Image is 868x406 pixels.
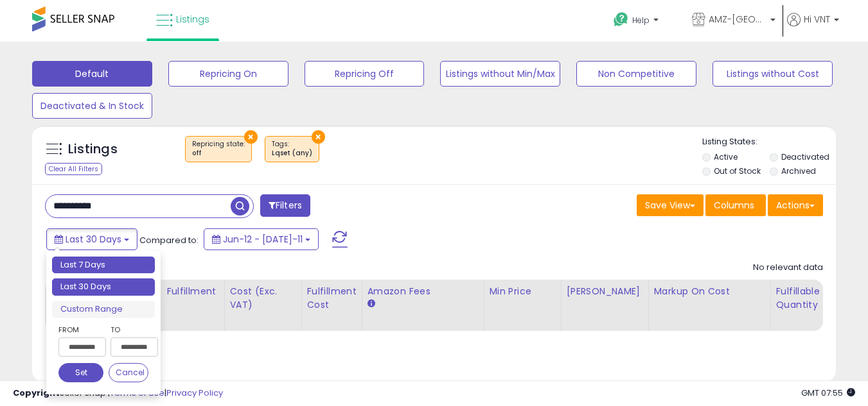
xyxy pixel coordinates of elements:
button: Actions [768,194,823,216]
button: Filters [260,194,310,217]
a: Help [603,2,680,42]
span: Listings [176,13,209,26]
i: Get Help [613,12,629,28]
div: Fulfillable Quantity [776,285,820,312]
span: Jun-12 - [DATE]-11 [223,233,303,246]
div: Fulfillment Cost [307,285,357,312]
span: Help [632,15,650,26]
div: Markup on Cost [654,285,765,298]
label: From [58,323,103,336]
span: 2025-08-11 07:55 GMT [801,387,855,399]
button: Listings without Min/Max [440,61,560,87]
button: Listings without Cost [713,61,833,87]
span: Compared to: [139,234,199,246]
h5: Listings [68,140,118,158]
div: Min Price [490,285,556,298]
div: Amazon Fees [368,285,479,298]
div: Fulfillment [166,285,218,298]
button: Repricing On [168,61,288,87]
a: Privacy Policy [166,387,223,399]
a: Hi VNT [787,13,839,42]
div: off [192,149,245,158]
li: Last 7 Days [52,257,155,274]
div: seller snap | | [13,387,223,400]
div: No relevant data [753,262,823,274]
button: Non Competitive [576,61,696,87]
th: The percentage added to the cost of goods (COGS) that forms the calculator for Min & Max prices. [648,280,770,331]
li: Last 30 Days [52,278,155,296]
span: Columns [714,199,754,212]
label: Active [714,151,738,162]
label: Archived [781,165,816,176]
span: Hi VNT [804,13,830,26]
button: Save View [637,194,704,216]
label: Out of Stock [714,165,761,176]
span: Tags : [272,139,312,158]
button: × [244,130,258,144]
div: [PERSON_NAME] [567,285,643,298]
p: Listing States: [702,136,836,148]
div: Cost (Exc. VAT) [230,285,296,312]
label: Deactivated [781,151,829,162]
button: Jun-12 - [DATE]-11 [204,228,319,250]
div: Lqset (any) [272,149,312,158]
div: Clear All Filters [45,163,102,175]
button: Deactivated & In Stock [32,93,152,119]
span: Last 30 Days [66,233,121,246]
span: AMZ-[GEOGRAPHIC_DATA] [709,13,766,26]
button: Set [58,363,103,382]
small: Amazon Fees. [368,298,375,310]
button: Columns [705,194,766,216]
strong: Copyright [13,387,60,399]
button: × [312,130,325,144]
li: Custom Range [52,301,155,318]
button: Cancel [109,363,148,382]
button: Last 30 Days [46,228,137,250]
button: Repricing Off [305,61,425,87]
span: Repricing state : [192,139,245,158]
button: Default [32,61,152,87]
label: To [111,323,148,336]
